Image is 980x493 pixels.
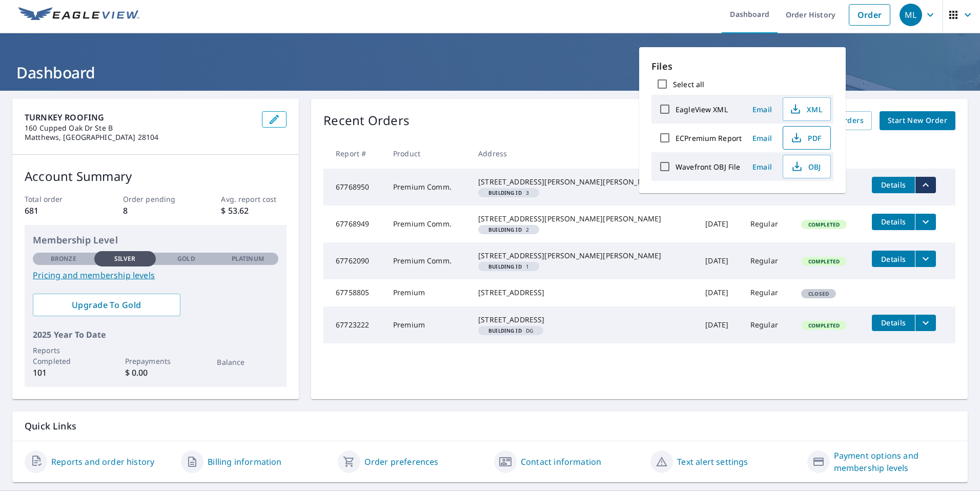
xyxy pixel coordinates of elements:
[33,269,278,281] a: Pricing and membership levels
[25,194,90,204] p: Total order
[488,328,522,333] em: Building ID
[470,138,697,169] th: Address
[323,279,385,306] td: 67758805
[482,190,535,195] span: 3
[849,4,890,26] a: Order
[217,357,278,367] p: Balance
[385,138,470,169] th: Product
[521,456,601,468] a: Contact information
[125,356,187,366] p: Prepayments
[33,328,278,341] p: 2025 Year To Date
[33,345,94,366] p: Reports Completed
[25,124,254,133] p: 160 Cupped Oak Dr Ste B
[25,111,254,124] p: TURNKEY ROOFING
[872,315,915,331] button: detailsBtn-67723222
[12,62,968,83] h1: Dashboard
[878,180,909,190] span: Details
[783,155,831,178] button: OBJ
[323,169,385,206] td: 67768950
[123,194,189,204] p: Order pending
[478,214,689,224] div: [STREET_ADDRESS][PERSON_NAME][PERSON_NAME]
[25,167,287,186] p: Account Summary
[880,111,955,130] a: Start New Order
[783,97,831,121] button: XML
[51,254,76,263] p: Bronze
[478,177,689,187] div: [STREET_ADDRESS][PERSON_NAME][PERSON_NAME]
[385,279,470,306] td: Premium
[478,315,689,325] div: [STREET_ADDRESS]
[323,206,385,242] td: 67768949
[41,299,172,311] span: Upgrade To Gold
[18,7,139,23] img: EV Logo
[385,169,470,206] td: Premium Comm.
[742,242,793,279] td: Regular
[208,456,281,468] a: Billing information
[488,264,522,269] em: Building ID
[676,162,740,172] label: Wavefront OBJ File
[742,279,793,306] td: Regular
[888,114,947,127] span: Start New Order
[802,322,846,329] span: Completed
[676,133,742,143] label: ECPremium Report
[789,132,822,144] span: PDF
[221,194,287,204] p: Avg. report cost
[25,420,955,433] p: Quick Links
[25,133,254,142] p: Matthews, [GEOGRAPHIC_DATA] 28104
[482,264,535,269] span: 1
[385,206,470,242] td: Premium Comm.
[25,204,90,217] p: 681
[746,159,779,175] button: Email
[125,366,187,379] p: $ 0.00
[51,456,154,468] a: Reports and order history
[872,214,915,230] button: detailsBtn-67768949
[750,162,774,172] span: Email
[177,254,195,263] p: Gold
[677,456,748,468] a: Text alert settings
[488,190,522,195] em: Building ID
[872,251,915,267] button: detailsBtn-67762090
[834,449,955,474] a: Payment options and membership levels
[323,242,385,279] td: 67762090
[789,103,822,115] span: XML
[915,251,936,267] button: filesDropdownBtn-67762090
[482,227,535,232] span: 2
[33,366,94,379] p: 101
[323,138,385,169] th: Report #
[742,206,793,242] td: Regular
[478,251,689,261] div: [STREET_ADDRESS][PERSON_NAME][PERSON_NAME]
[478,287,689,298] div: [STREET_ADDRESS]
[114,254,136,263] p: Silver
[915,315,936,331] button: filesDropdownBtn-67723222
[33,233,278,247] p: Membership Level
[323,111,410,130] p: Recent Orders
[385,306,470,343] td: Premium
[221,204,287,217] p: $ 53.62
[232,254,264,263] p: Platinum
[482,328,539,333] span: DG
[750,133,774,143] span: Email
[697,279,742,306] td: [DATE]
[746,130,779,146] button: Email
[878,217,909,227] span: Details
[915,214,936,230] button: filesDropdownBtn-67768949
[872,177,915,193] button: detailsBtn-67768950
[697,306,742,343] td: [DATE]
[802,221,846,228] span: Completed
[676,105,728,114] label: EagleView XML
[878,318,909,327] span: Details
[385,242,470,279] td: Premium Comm.
[742,306,793,343] td: Regular
[323,306,385,343] td: 67723222
[33,294,180,316] a: Upgrade To Gold
[750,105,774,114] span: Email
[697,242,742,279] td: [DATE]
[783,126,831,150] button: PDF
[789,160,822,173] span: OBJ
[802,290,835,297] span: Closed
[123,204,189,217] p: 8
[915,177,936,193] button: filesDropdownBtn-67768950
[900,4,922,26] div: ML
[697,206,742,242] td: [DATE]
[746,101,779,117] button: Email
[673,79,704,89] label: Select all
